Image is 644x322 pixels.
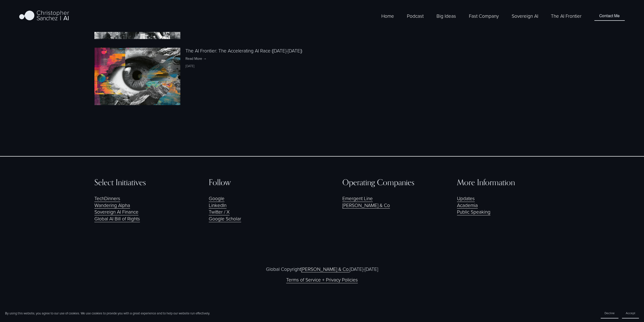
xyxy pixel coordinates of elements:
[94,33,180,120] img: The AI Frontier: The Accelerating AI Race (July 8-14, 2025)
[469,13,499,20] span: Fast Company
[286,276,358,283] a: Terms of Service + Privacy Policies
[185,64,194,68] time: [DATE]
[342,178,435,187] h4: Operating Companies
[301,266,350,273] a: [PERSON_NAME] & Co.
[209,195,224,202] a: Google
[469,12,499,20] a: folder dropdown
[457,195,475,202] a: Updates
[437,12,456,20] a: folder dropdown
[209,202,226,209] a: LinkedIn
[551,12,581,20] a: The AI Frontier
[94,195,120,202] a: TechDinners
[457,202,478,209] a: Academia
[94,215,140,222] a: Global AI Bill of Rights
[94,178,187,187] h4: Select Initiatives
[457,178,550,187] h4: More Information
[94,202,130,209] a: Wandering Alpha
[94,48,185,105] a: The AI Frontier: The Accelerating AI Race (July 8-14, 2025)
[185,47,302,54] a: The AI Frontier: The Accelerating AI Race ([DATE]-[DATE])
[185,56,550,61] a: Read More →
[594,11,625,21] a: Contact Me
[209,178,301,187] h4: Follow
[457,209,490,215] a: Public Speaking
[5,311,210,316] p: By using this website, you agree to our use of cookies. We use cookies to provide you with a grea...
[605,311,615,315] span: Decline
[209,209,230,215] a: Twitter / X
[19,10,69,22] img: Christopher Sanchez | AI
[512,12,538,20] a: Sovereign AI
[94,209,138,215] a: Sovereign AI Finance
[209,266,435,273] p: Global Copyright [DATE]-[DATE]
[622,308,639,318] button: Accept
[437,13,456,20] span: Big Ideas
[601,308,618,318] button: Decline
[407,12,424,20] a: Podcast
[626,311,635,315] span: Accept
[342,195,373,202] a: Emergent Line
[381,12,394,20] a: Home
[209,215,241,222] a: Google Scholar
[342,202,390,209] a: [PERSON_NAME] & Co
